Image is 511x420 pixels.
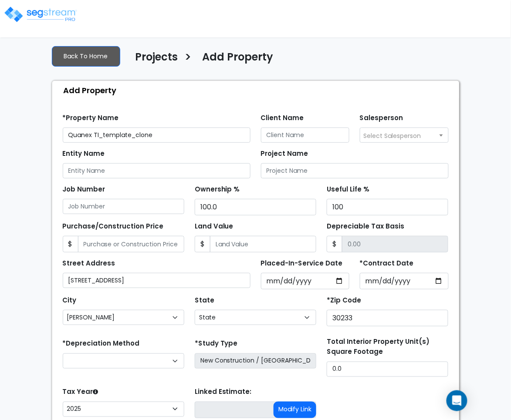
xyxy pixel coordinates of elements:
[63,128,250,143] input: Property Name
[261,113,304,123] label: Client Name
[261,128,350,143] input: Client Name
[342,236,448,252] input: 0.00
[63,185,105,195] label: Job Number
[195,222,234,232] label: Land Value
[63,387,98,397] label: Tax Year
[327,236,342,252] span: $
[274,402,316,418] button: Modify Link
[360,259,414,269] label: *Contract Date
[203,51,273,66] h4: Add Property
[63,222,164,232] label: Purchase/Construction Price
[327,362,448,377] input: total square foot
[195,387,252,397] label: Linked Estimate:
[261,149,308,159] label: Project Name
[261,163,449,178] input: Project Name
[195,236,210,252] span: $
[360,273,449,289] input: Purchase Date
[327,296,361,306] label: *Zip Code
[185,50,192,67] h3: >
[63,149,105,159] label: Entity Name
[195,296,214,306] label: State
[63,163,250,178] input: Entity Name
[210,236,316,252] input: Land Value
[135,51,178,66] h4: Projects
[195,199,316,215] input: Ownership %
[63,259,115,269] label: Street Address
[78,236,184,252] input: Purchase or Construction Price
[327,222,404,232] label: Depreciable Tax Basis
[327,310,448,326] input: Zip Code
[327,185,369,195] label: Useful Life %
[52,46,120,67] a: Back To Home
[261,259,343,269] label: Placed-In-Service Date
[63,273,250,288] input: Street Address
[57,81,459,100] div: Add Property
[129,51,178,69] a: Projects
[63,296,77,306] label: City
[63,339,140,349] label: *Depreciation Method
[63,199,184,214] input: Job Number
[327,337,448,357] label: Total Interior Property Unit(s) Square Footage
[63,113,119,123] label: *Property Name
[195,339,238,349] label: *Study Type
[447,390,467,411] div: Open Intercom Messenger
[364,131,421,140] span: Select Salesperson
[63,236,78,252] span: $
[327,199,448,215] input: Useful Life %
[360,113,403,123] label: Salesperson
[3,6,78,23] img: logo_pro_r.png
[196,51,273,69] a: Add Property
[195,185,240,195] label: Ownership %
